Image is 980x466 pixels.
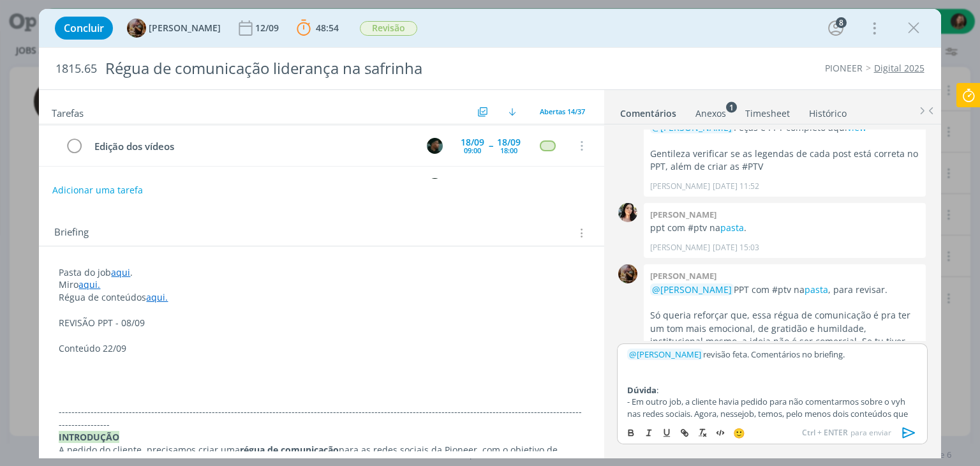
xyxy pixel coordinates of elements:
[836,17,847,28] div: 8
[127,19,221,38] button: A[PERSON_NAME]
[59,278,584,291] p: Miro
[59,317,584,329] p: REVISÃO PPT - 08/09
[650,181,710,192] p: [PERSON_NAME]
[293,18,342,38] button: 48:54
[618,203,637,222] img: T
[695,107,726,120] div: Anexos
[427,138,443,154] img: K
[629,349,701,360] span: [PERSON_NAME]
[627,396,917,431] p: - Em outro job, a cliente havia pedido para não comentarmos sobre o vyh nas redes sociais. Agora,...
[627,384,917,396] p: :
[59,342,584,355] p: Conteúdo 22/09
[650,283,919,296] p: PPT com #ptv na , para revisar.
[360,21,417,36] span: Revisão
[802,427,891,439] span: para enviar
[39,9,940,458] div: dialog
[650,242,710,253] p: [PERSON_NAME]
[461,138,484,147] div: 18/09
[713,242,759,253] span: [DATE] 15:03
[89,139,415,154] div: Edição dos vídeos
[146,291,168,303] a: aqui.
[733,426,745,439] span: 🙂
[720,222,744,234] a: pasta
[461,178,484,187] div: 19/09
[808,101,847,120] a: Histórico
[618,264,637,283] img: A
[650,209,716,220] b: [PERSON_NAME]
[240,444,339,456] strong: régua de comunicação
[59,405,584,431] p: -------------------------------------------------------------------------------------------------...
[540,107,585,116] span: Abertas 14/37
[805,283,828,296] a: pasta
[650,222,919,234] p: ppt com #ptv na .
[464,147,481,154] div: 09:00
[426,136,445,155] button: K
[316,22,339,34] span: 48:54
[59,266,584,279] p: Pasta do job .
[56,62,97,76] span: 1815.65
[620,101,677,120] a: Comentários
[627,349,917,360] p: revisão feta. Comentários no briefing.
[497,138,521,147] div: 18/09
[54,225,89,241] span: Briefing
[497,178,521,187] div: 19/09
[78,278,100,290] a: aqui.
[55,17,113,40] button: Concluir
[426,177,445,196] button: K
[255,24,281,33] div: 12/09
[826,18,846,38] button: 8
[847,121,866,133] a: view
[111,266,130,278] a: aqui
[650,270,716,282] b: [PERSON_NAME]
[64,23,104,33] span: Concluir
[650,147,919,174] p: Gentileza verificar se as legendas de cada post está correta no PPT, além de criar as #PTV
[726,101,737,112] sup: 1
[825,62,863,74] a: PIONEER
[59,291,584,304] p: Régua de conteúdos
[127,19,146,38] img: A
[652,121,732,133] span: @[PERSON_NAME]
[59,431,119,443] strong: INTRODUÇÃO
[627,384,657,396] strong: Dúvida
[730,425,748,440] button: 🙂
[874,62,924,74] a: Digital 2025
[500,147,517,154] div: 18:00
[745,101,791,120] a: Timesheet
[149,24,221,33] span: [PERSON_NAME]
[713,181,759,192] span: [DATE] 11:52
[52,104,84,119] span: Tarefas
[629,349,637,360] span: @
[650,309,919,361] p: Só queria reforçar que, essa régua de comunicação é pra ter um tom mais emocional, de gratidão e ...
[489,141,493,150] span: --
[509,108,516,116] img: arrow-down.svg
[52,179,144,202] button: Adicionar uma tarefa
[802,427,850,439] span: Ctrl + ENTER
[359,20,418,36] button: Revisão
[100,53,557,84] div: Régua de comunicação liderança na safrinha
[652,283,732,296] span: @[PERSON_NAME]
[427,178,443,194] img: K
